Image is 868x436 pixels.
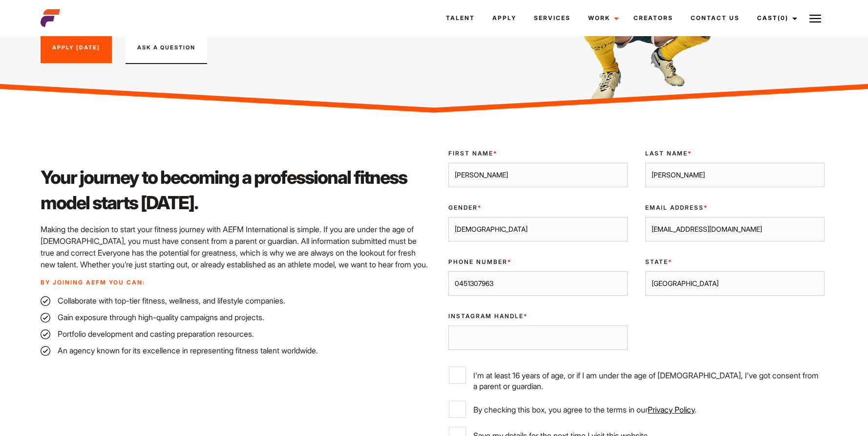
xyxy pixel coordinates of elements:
a: Services [525,5,579,31]
a: Work [579,5,625,31]
label: Last Name [645,149,825,158]
li: Portfolio development and casting preparation resources. [41,328,428,340]
input: I'm at least 16 years of age, or if I am under the age of [DEMOGRAPHIC_DATA], I've got consent fr... [449,367,466,384]
input: By checking this box, you agree to the terms in ourPrivacy Policy. [449,401,466,418]
label: Gender [448,203,628,212]
label: By checking this box, you agree to the terms in our . [449,401,824,418]
label: Instagram Handle [448,312,628,321]
label: Email Address [645,203,825,212]
a: Talent [437,5,484,31]
a: Apply [484,5,525,31]
label: First Name [448,149,628,158]
img: cropped-aefm-brand-fav-22-square.png [41,8,60,28]
a: Cast(0) [748,5,803,31]
label: Phone Number [448,258,628,266]
label: State [645,258,825,266]
a: Privacy Policy [648,405,695,414]
img: Burger icon [809,13,821,24]
button: Ask A Question [126,33,207,64]
a: Creators [625,5,682,31]
a: Contact Us [682,5,748,31]
h2: Your journey to becoming a professional fitness model starts [DATE]. [41,165,428,216]
li: An agency known for its excellence in representing fitness talent worldwide. [41,345,428,356]
label: I'm at least 16 years of age, or if I am under the age of [DEMOGRAPHIC_DATA], I've got consent fr... [449,367,824,392]
p: By joining AEFM you can: [41,278,428,287]
li: Gain exposure through high-quality campaigns and projects. [41,311,428,323]
a: Apply [DATE] [41,33,112,63]
p: Making the decision to start your fitness journey with AEFM International is simple. If you are u... [41,223,428,270]
span: (0) [778,14,788,22]
li: Collaborate with top-tier fitness, wellness, and lifestyle companies. [41,295,428,306]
